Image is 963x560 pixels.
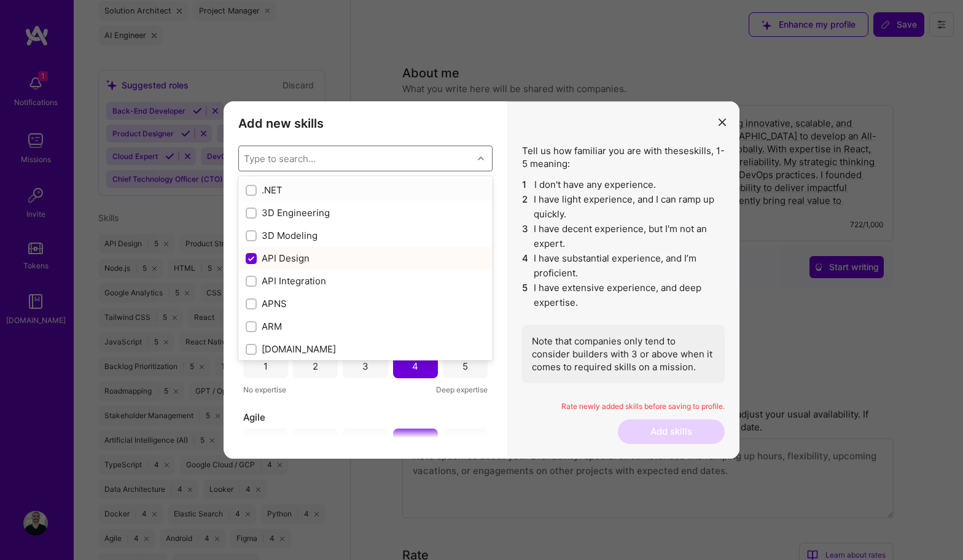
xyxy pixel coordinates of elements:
[246,229,485,242] div: 3D Modeling
[719,119,726,126] i: icon Close
[522,251,725,281] li: I have substantial experience, and I’m proficient.
[313,435,318,448] div: 2
[246,274,485,287] div: API Integration
[246,320,485,333] div: ARM
[263,435,268,448] div: 1
[436,383,488,396] span: Deep expertise
[618,419,725,444] button: Add skills
[522,177,529,192] span: 1
[362,360,368,373] div: 3
[246,297,485,310] div: APNS
[243,383,286,396] span: No expertise
[522,222,529,251] span: 3
[522,325,725,383] div: Note that companies only tend to consider builders with 3 or above when it comes to required skil...
[224,101,739,459] div: modal
[522,402,725,412] p: Rate newly added skills before saving to profile.
[362,435,368,448] div: 3
[246,343,485,356] div: [DOMAIN_NAME]
[462,435,468,448] div: 5
[412,435,418,448] div: 4
[462,360,468,373] div: 5
[478,155,484,161] i: icon Chevron
[522,281,725,310] li: I have extensive experience, and deep expertise.
[522,251,529,281] span: 4
[412,360,418,373] div: 4
[246,206,485,219] div: 3D Engineering
[522,177,725,192] li: I don't have any experience.
[244,152,316,165] div: Type to search...
[522,144,725,383] div: Tell us how familiar you are with these skills , 1-5 meaning:
[522,281,529,310] span: 5
[246,252,485,265] div: API Design
[522,192,529,222] span: 2
[263,360,268,373] div: 1
[243,411,265,424] span: Agile
[522,192,725,222] li: I have light experience, and I can ramp up quickly.
[522,222,725,251] li: I have decent experience, but I'm not an expert.
[313,360,318,373] div: 2
[246,184,485,196] div: .NET
[238,116,493,131] h3: Add new skills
